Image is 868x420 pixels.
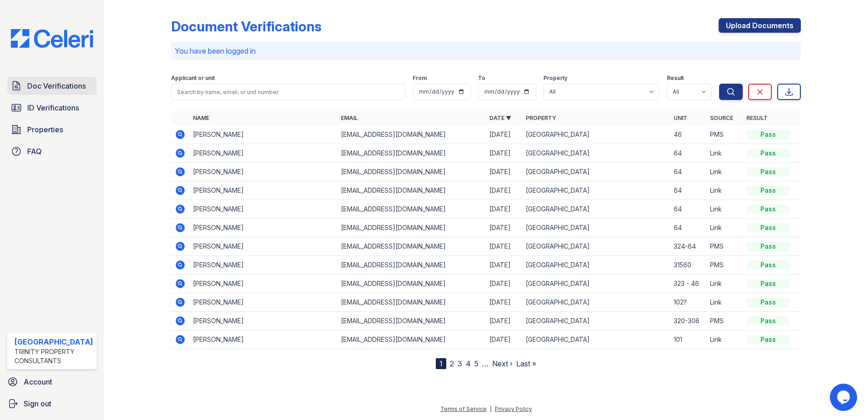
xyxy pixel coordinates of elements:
td: [PERSON_NAME] [189,219,338,237]
td: [EMAIL_ADDRESS][DOMAIN_NAME] [337,181,486,200]
div: Pass [746,242,790,251]
td: [EMAIL_ADDRESS][DOMAIN_NAME] [337,219,486,237]
td: 64 [670,144,706,163]
div: Document Verifications [171,18,321,35]
label: Property [543,75,567,82]
td: Link [706,275,743,293]
td: [DATE] [486,256,522,275]
td: 102? [670,293,706,312]
a: 3 [458,359,462,368]
p: You have been logged in [175,45,798,56]
td: Link [706,200,743,219]
a: Next › [492,359,513,368]
td: Link [706,219,743,237]
td: [EMAIL_ADDRESS][DOMAIN_NAME] [337,312,486,330]
td: [DATE] [486,312,522,330]
td: [EMAIL_ADDRESS][DOMAIN_NAME] [337,125,486,144]
a: Doc Verifications [7,77,97,95]
span: Properties [27,124,63,135]
div: Pass [746,186,790,195]
label: Applicant or unit [171,75,215,82]
td: 101 [670,330,706,349]
td: [PERSON_NAME] [189,293,338,312]
span: ID Verifications [27,102,79,113]
a: 4 [466,359,471,368]
td: 320-306 [670,312,706,330]
td: [EMAIL_ADDRESS][DOMAIN_NAME] [337,237,486,256]
div: 1 [436,358,446,369]
a: Terms of Service [440,405,487,412]
td: [PERSON_NAME] [189,237,338,256]
td: [DATE] [486,163,522,181]
td: [EMAIL_ADDRESS][DOMAIN_NAME] [337,144,486,163]
span: Account [24,376,52,387]
iframe: chat widget [830,384,859,411]
div: Pass [746,260,790,270]
div: Pass [746,130,790,139]
label: Result [667,75,684,82]
a: Source [710,115,733,121]
td: 323 - 46 [670,275,706,293]
td: [PERSON_NAME] [189,125,338,144]
td: [GEOGRAPHIC_DATA] [522,293,671,312]
td: [DATE] [486,293,522,312]
a: FAQ [7,142,97,160]
td: 31560 [670,256,706,275]
span: Sign out [24,398,51,409]
td: 64 [670,219,706,237]
td: [EMAIL_ADDRESS][DOMAIN_NAME] [337,256,486,275]
td: PMS [706,237,743,256]
td: [PERSON_NAME] [189,163,338,181]
div: Pass [746,298,790,307]
td: [GEOGRAPHIC_DATA] [522,275,671,293]
td: Link [706,293,743,312]
td: [GEOGRAPHIC_DATA] [522,200,671,219]
td: [EMAIL_ADDRESS][DOMAIN_NAME] [337,163,486,181]
td: 64 [670,181,706,200]
div: [GEOGRAPHIC_DATA] [15,336,93,347]
div: Pass [746,149,790,158]
td: [DATE] [486,275,522,293]
td: [PERSON_NAME] [189,330,338,349]
td: [EMAIL_ADDRESS][DOMAIN_NAME] [337,293,486,312]
td: [GEOGRAPHIC_DATA] [522,125,671,144]
div: Pass [746,316,790,325]
td: [GEOGRAPHIC_DATA] [522,256,671,275]
td: PMS [706,256,743,275]
a: Result [746,115,768,121]
td: [GEOGRAPHIC_DATA] [522,312,671,330]
td: [GEOGRAPHIC_DATA] [522,181,671,200]
td: [DATE] [486,330,522,349]
td: [PERSON_NAME] [189,181,338,200]
td: [EMAIL_ADDRESS][DOMAIN_NAME] [337,275,486,293]
td: Link [706,181,743,200]
a: Date ▼ [489,115,511,121]
div: Trinity Property Consultants [15,347,93,365]
td: [EMAIL_ADDRESS][DOMAIN_NAME] [337,330,486,349]
td: [DATE] [486,181,522,200]
a: Account [4,373,100,391]
td: Link [706,144,743,163]
td: [DATE] [486,237,522,256]
button: Sign out [4,395,100,413]
td: [EMAIL_ADDRESS][DOMAIN_NAME] [337,200,486,219]
a: ID Verifications [7,99,97,117]
span: FAQ [27,146,42,157]
div: Pass [746,167,790,176]
td: Link [706,163,743,181]
td: 64 [670,200,706,219]
span: Doc Verifications [27,80,86,91]
td: 64 [670,163,706,181]
a: Email [341,115,358,121]
a: Privacy Policy [495,405,532,412]
a: Last » [516,359,536,368]
td: [GEOGRAPHIC_DATA] [522,163,671,181]
div: Pass [746,279,790,288]
td: [GEOGRAPHIC_DATA] [522,330,671,349]
td: [DATE] [486,144,522,163]
a: Property [526,115,556,121]
label: To [478,75,485,82]
span: … [482,358,488,369]
td: 324-64 [670,237,706,256]
a: Upload Documents [719,18,801,33]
